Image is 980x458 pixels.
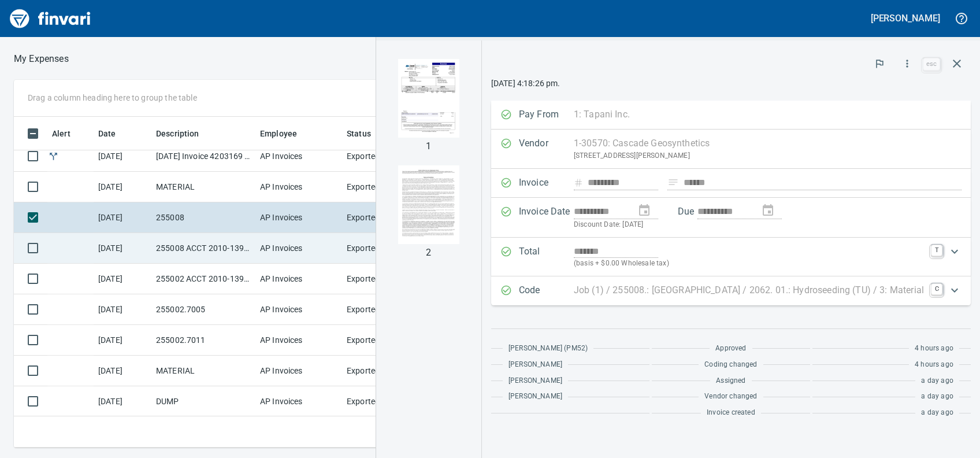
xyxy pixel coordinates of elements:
p: Code [519,283,574,298]
div: Expand [491,276,971,305]
p: Drag a column heading here to group the table [28,92,197,104]
td: AP Invoices [255,141,342,172]
td: 255002.7011 [151,325,255,356]
td: [DATE] Invoice 4203169 from [GEOGRAPHIC_DATA] Materials (1-29544) [151,141,255,172]
td: AP Invoices [255,386,342,417]
td: AP Invoices [255,264,342,294]
td: [DATE] [94,172,151,202]
span: Description [156,127,199,141]
td: [DATE] [94,386,151,417]
span: Employee [260,127,297,141]
td: AP Invoices [255,172,342,202]
p: Total [519,245,574,269]
td: AP Invoices [255,294,342,325]
span: [PERSON_NAME] (PM52) [508,343,588,354]
span: Assigned [716,375,745,387]
p: 2 [426,246,431,260]
td: Exported [342,141,429,172]
button: Flag [867,51,892,76]
td: [DATE] [94,264,151,294]
td: Exported [342,325,429,356]
a: C [931,283,942,295]
td: 255002.7005 [151,294,255,325]
td: MATERIAL [151,356,255,386]
span: Split transaction [47,152,60,160]
button: [PERSON_NAME] [868,9,943,27]
span: a day ago [921,407,953,419]
td: AP Invoices [255,356,342,386]
p: [DATE] 4:18:26 pm. [491,77,971,89]
div: Expand [491,238,971,276]
p: My Expenses [14,52,69,66]
img: Finvari [7,5,94,32]
span: [PERSON_NAME] [508,359,562,371]
span: Date [98,127,116,141]
span: Employee [260,127,312,141]
span: Close invoice [920,50,971,77]
td: AP Invoices [255,233,342,264]
span: 4 hours ago [915,359,953,371]
span: Coding changed [704,359,757,371]
td: [DATE] [94,233,151,264]
td: Exported [342,386,429,417]
p: 1 [426,139,431,153]
span: [PERSON_NAME] [508,391,562,402]
td: [DATE] [94,294,151,325]
td: Exported [342,264,429,294]
td: AP Invoices [255,325,342,356]
td: [DATE] [94,356,151,386]
td: [DATE] [94,141,151,172]
span: Invoice created [707,407,755,419]
p: (basis + $0.00 Wholesale tax) [574,258,924,269]
td: 255008 ACCT 2010-1396500 [151,233,255,264]
span: Alert [52,127,86,141]
img: Page 1 [389,59,468,138]
td: 255008 [151,202,255,233]
button: More [894,51,920,76]
td: MATERIAL [151,172,255,202]
td: Exported [342,356,429,386]
td: Exported [342,202,429,233]
span: Vendor changed [704,391,757,402]
td: AP Invoices [255,202,342,233]
a: esc [923,58,940,71]
a: T [931,245,942,256]
nav: breadcrumb [14,52,69,66]
td: Exported [342,172,429,202]
span: 4 hours ago [915,343,953,354]
td: [DATE] [94,325,151,356]
h5: [PERSON_NAME] [871,12,940,24]
td: 255002 ACCT 2010-1391591 [151,264,255,294]
span: Description [156,127,214,141]
td: Exported [342,294,429,325]
td: Exported [342,233,429,264]
td: DUMP [151,386,255,417]
img: Page 2 [389,165,468,244]
span: Date [98,127,131,141]
span: Alert [52,127,70,141]
span: a day ago [921,375,953,387]
p: Job (1) / 255008.: [GEOGRAPHIC_DATA] / 2062. 01.: Hydroseeding (TU) / 3: Material [574,283,924,297]
td: [DATE] [94,202,151,233]
span: Status [347,127,371,141]
span: Approved [715,343,746,354]
span: [PERSON_NAME] [508,375,562,387]
span: a day ago [921,391,953,402]
span: Status [347,127,386,141]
